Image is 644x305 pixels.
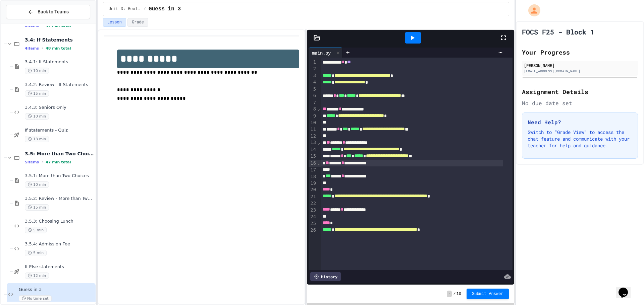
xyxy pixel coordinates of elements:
[46,46,71,51] span: 48 min total
[309,106,317,112] div: 8
[309,173,317,180] div: 18
[144,6,146,12] span: /
[309,186,317,193] div: 20
[309,113,317,120] div: 9
[25,181,49,188] span: 10 min
[524,69,636,74] div: [EMAIL_ADDRESS][DOMAIN_NAME]
[25,219,94,224] span: 3.5.3: Choosing Lunch
[127,18,148,27] button: Grade
[453,291,455,297] span: /
[46,160,71,164] span: 47 min total
[25,37,94,43] span: 3.4: If Statements
[25,90,49,97] span: 15 min
[309,48,342,58] div: main.py
[25,46,39,51] span: 4 items
[149,5,181,13] span: Guess in 3
[309,220,317,227] div: 25
[309,126,317,133] div: 11
[309,227,317,234] div: 26
[25,196,94,202] span: 3.5.2: Review - More than Two Choices
[25,113,49,120] span: 10 min
[25,105,94,110] span: 3.4.3: Seniors Only
[309,214,317,220] div: 24
[309,180,317,187] div: 19
[309,139,317,146] div: 13
[309,79,317,86] div: 4
[25,59,94,65] span: 3.4.1: If Statements
[38,8,69,15] span: Back to Teams
[309,194,317,200] div: 21
[25,264,94,270] span: If Else statements
[317,160,320,166] span: Fold line
[309,153,317,160] div: 15
[522,48,638,57] h2: Your Progress
[25,82,94,88] span: 3.4.2: Review - If Statements
[309,92,317,99] div: 6
[25,204,49,211] span: 15 min
[6,5,90,19] button: Back to Teams
[25,227,47,233] span: 5 min
[109,6,141,12] span: Unit 3: Booleans and Conditionals
[25,68,49,74] span: 10 min
[616,278,637,298] iframe: chat widget
[309,86,317,93] div: 5
[310,272,341,281] div: History
[522,99,638,107] div: No due date set
[309,49,334,56] div: main.py
[521,3,542,18] div: My Account
[309,72,317,79] div: 3
[25,128,94,133] span: If statements - Quiz
[19,295,52,302] span: No time set
[528,129,632,149] p: Switch to "Grade View" to access the chat feature and communicate with your teacher for help and ...
[309,59,317,66] div: 1
[309,207,317,214] div: 23
[25,241,94,247] span: 3.5.4: Admission Fee
[25,250,47,256] span: 5 min
[309,66,317,72] div: 2
[467,289,509,299] button: Submit Answer
[524,62,636,68] div: [PERSON_NAME]
[309,160,317,167] div: 16
[309,146,317,153] div: 14
[457,291,461,297] span: 10
[19,287,94,293] span: Guess in 3
[25,136,49,142] span: 13 min
[472,291,503,297] span: Submit Answer
[309,167,317,173] div: 17
[25,273,49,279] span: 12 min
[309,120,317,126] div: 10
[317,140,320,145] span: Fold line
[309,99,317,106] div: 7
[309,200,317,207] div: 22
[317,106,320,111] span: Fold line
[42,46,43,51] span: •
[522,27,594,36] h1: FOCS F25 - Block 1
[25,173,94,179] span: 3.5.1: More than Two Choices
[42,159,43,165] span: •
[522,87,638,96] h2: Assignment Details
[25,160,39,164] span: 5 items
[103,18,126,27] button: Lesson
[447,291,452,297] span: -
[25,151,94,157] span: 3.5: More than Two Choices
[309,133,317,140] div: 12
[528,118,632,126] h3: Need Help?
